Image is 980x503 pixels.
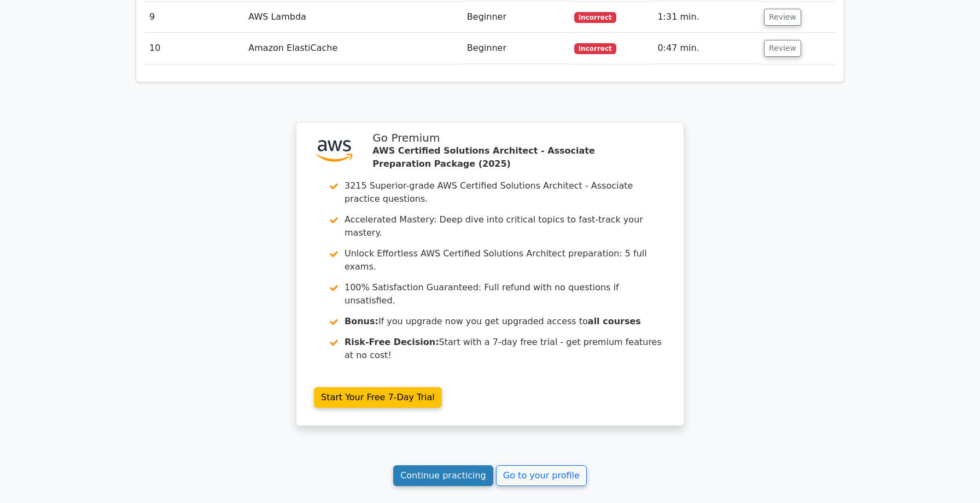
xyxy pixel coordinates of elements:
td: Beginner [463,2,570,33]
a: Continue practicing [393,465,493,486]
span: Incorrect [574,43,616,54]
td: AWS Lambda [244,2,463,33]
td: 1:31 min. [653,2,760,33]
td: Beginner [463,33,570,64]
a: Go to your profile [496,465,587,486]
td: 0:47 min. [653,33,760,64]
td: 9 [145,2,244,33]
td: Amazon ElastiCache [244,33,463,64]
a: Start Your Free 7-Day Trial [314,387,442,408]
span: Incorrect [574,12,616,23]
button: Review [764,9,801,26]
td: 10 [145,33,244,64]
button: Review [764,40,801,57]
